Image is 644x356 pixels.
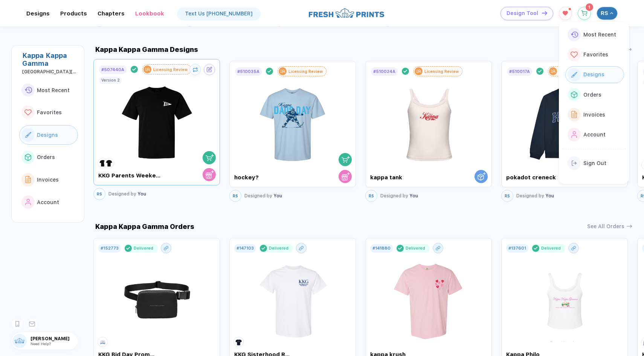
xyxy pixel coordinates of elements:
button: Order with a Sales Rep [475,170,488,183]
div: Kappa Kappa Gamma Orders [93,223,194,230]
div: # 510024A [373,69,395,74]
div: Text Us [PHONE_NUMBER] [185,11,253,17]
img: link to icon [24,87,32,93]
div: Delivered [269,245,288,250]
span: Favorites [583,52,608,58]
div: Licensing Review [153,67,188,72]
img: 1750199981524ceuag_nt_front.png [114,253,199,342]
img: store cart [206,170,214,179]
div: Version 2 [101,78,120,82]
div: #510017ALicensing Reviewshopping cartstore cart pokadot creneckRSDesigned by You [501,59,628,204]
span: Designed by [380,193,408,198]
img: link to icon [571,131,577,138]
span: Designs [37,132,58,138]
button: store cart [203,168,216,181]
div: LookbookToggle dropdown menu chapters [135,10,164,17]
div: # 510035A [237,69,259,74]
span: Design Tool [507,10,538,17]
button: link to iconAccount [565,126,624,143]
img: link to icon [25,176,31,183]
div: You [244,193,282,198]
div: # 137601 [508,245,526,250]
div: #510035ALicensing Reviewshopping cartstore cart hockey?RSDesigned by You [229,59,356,204]
div: KKG Parents Weekend Shirt '25 [98,172,161,179]
span: Orders [37,154,55,160]
button: RS [229,190,241,202]
button: link to iconOrders [19,148,78,167]
button: RS [365,190,377,202]
span: Orders [583,92,601,98]
div: You [108,191,146,197]
img: Order with a Sales Rep [478,172,486,180]
span: Need Help? [31,341,51,346]
button: RS [597,7,618,20]
div: ProductsToggle dropdown menu [60,10,87,17]
div: You [380,193,418,198]
img: 6b08b8ab-ae8c-4716-9ff1-a6ee96a5780b_nt_front_1755866246775.jpg [114,75,199,163]
div: Delivered [406,245,425,250]
div: # 507440A [101,67,124,72]
span: Designed by [516,193,544,198]
div: kappa tank [370,174,433,181]
img: icon [542,11,547,15]
img: link to icon [571,111,577,118]
a: Text Us [PHONE_NUMBER] [177,8,260,20]
span: RS [505,194,510,198]
img: 1744034787014doqul_nt_front.jpeg [250,253,335,342]
button: link to iconInvoices [565,106,624,123]
img: link to icon [571,91,577,98]
sup: 1 [569,8,571,10]
img: logo [309,7,384,19]
div: #507440ALicensing Reviewshopping cartstore cart KKG Parents Weekend Shirt '2512Version 2RSDesigne... [93,59,220,204]
img: user profile [12,334,27,348]
div: #510024ALicensing ReviewOrder with a Sales Rep kappa tankRSDesigned by You [365,59,492,204]
img: shopping cart [342,155,350,164]
button: link to iconDesigns [565,66,624,83]
img: link to icon [25,132,31,138]
img: link to icon [24,109,32,116]
div: pokadot creneck [506,174,569,181]
div: Licensing Review [424,69,459,74]
img: ec9ad1e3-8032-407a-b985-3a6de03723ac_nt_front_1755808411962.jpg [386,77,471,165]
button: RS [93,188,105,200]
span: Designs [583,71,604,77]
button: Design Toolicon [501,7,553,20]
div: # 141880 [372,245,391,250]
img: link to icon [571,72,577,77]
div: DesignsToggle dropdown menu [26,10,50,17]
span: RS [97,192,102,197]
span: RS [369,194,374,198]
span: Designed by [244,193,272,198]
div: Licensing Review [288,69,323,74]
button: shopping cart [203,151,216,164]
button: link to iconInvoices [19,170,78,189]
span: Invoices [583,112,605,118]
span: Account [37,199,59,205]
div: # 147103 [237,245,254,250]
button: link to iconFavorites [19,103,78,122]
img: link to icon [571,52,578,58]
span: RS [233,194,238,198]
img: 1737140006343ulige_nt_front.jpeg [522,253,607,342]
img: store cart [342,172,350,180]
div: You [516,193,554,198]
span: RS [601,10,608,17]
button: link to iconOrders [565,86,624,103]
button: store cart [339,170,352,183]
span: Designed by [108,191,136,197]
span: Favorites [37,109,62,115]
img: link to icon [571,32,578,38]
span: [PERSON_NAME] [31,336,78,341]
span: Most Recent [583,32,616,38]
div: Delivered [134,245,153,250]
div: Lookbook [135,10,164,17]
img: link to icon [572,161,577,166]
button: RS [501,190,513,202]
img: 2 [105,159,113,167]
img: link to icon [25,154,31,161]
button: link to iconAccount [19,192,78,212]
span: 1 [588,5,590,9]
button: link to iconMost Recent [565,26,624,43]
div: # 152773 [101,245,119,250]
img: 4737e440-25b9-4896-8540-d921590c434b_nt_front_1755807791345.jpg [522,77,607,165]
